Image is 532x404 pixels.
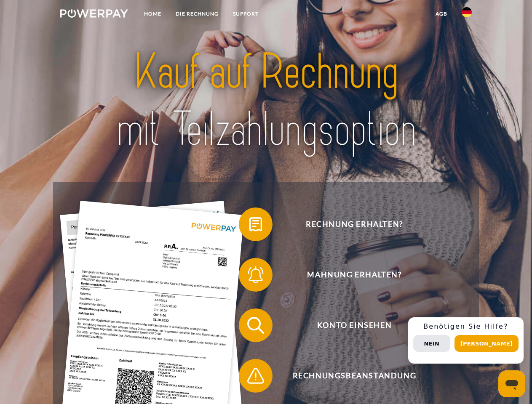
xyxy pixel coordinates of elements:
img: title-powerpay_de.svg [80,40,452,161]
a: Home [137,6,168,21]
h3: Benötigen Sie Hilfe? [413,322,519,331]
iframe: Schaltfläche zum Öffnen des Messaging-Fensters [498,370,525,397]
button: Nein [413,335,450,352]
img: qb_search.svg [245,315,266,336]
img: qb_warning.svg [245,365,266,386]
a: SUPPORT [226,6,266,21]
button: Rechnung erhalten? [239,207,458,241]
img: logo-powerpay-white.svg [60,9,128,18]
img: qb_bell.svg [245,264,266,285]
span: Rechnungsbeanstandung [251,359,457,393]
img: de [462,7,472,17]
span: Konto einsehen [251,308,457,342]
button: Konto einsehen [239,308,458,342]
span: Rechnung erhalten? [251,207,457,241]
a: DIE RECHNUNG [168,6,226,21]
div: Schnellhilfe [408,317,524,364]
button: Rechnungsbeanstandung [239,359,458,393]
button: Mahnung erhalten? [239,258,458,292]
img: qb_bill.svg [245,214,266,235]
button: [PERSON_NAME] [454,335,519,352]
span: Mahnung erhalten? [251,258,457,292]
a: agb [428,6,454,21]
